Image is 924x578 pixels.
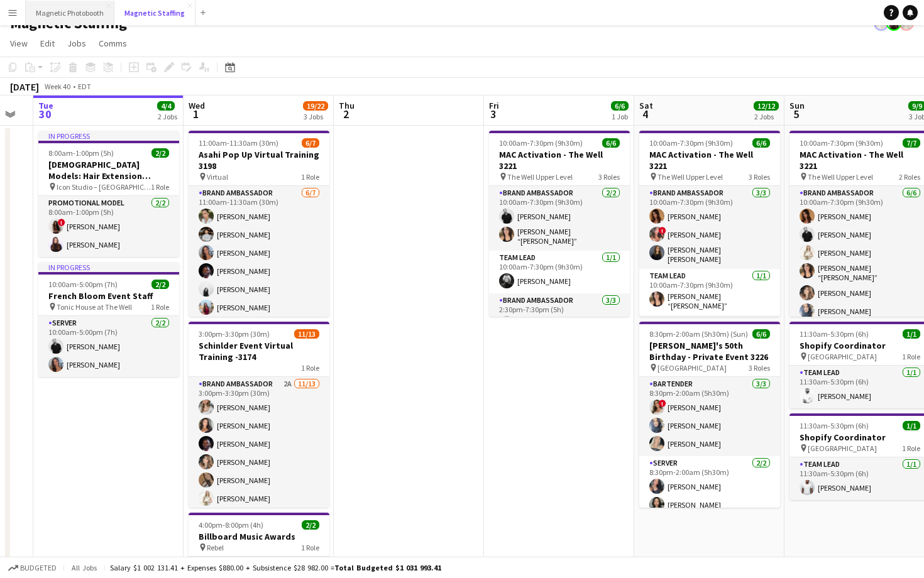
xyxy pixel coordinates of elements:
[78,82,91,91] div: EDT
[6,561,58,575] button: Budgeted
[602,138,620,148] span: 6/6
[151,302,169,312] span: 1 Role
[752,138,770,148] span: 6/6
[57,302,132,312] span: Tonic House at The Well
[489,293,630,373] app-card-role: Brand Ambassador3/32:30pm-7:30pm (5h)
[302,138,319,148] span: 6/7
[639,340,780,363] h3: [PERSON_NAME]'s 50th Birthday - Private Event 3226
[611,101,629,111] span: 6/6
[110,563,441,572] div: Salary $1 002 131.41 + Expenses $880.00 + Subsistence $28 982.00 =
[207,172,228,182] span: Virtual
[788,107,805,121] span: 5
[800,329,869,339] span: 11:30am-5:30pm (6h)
[489,186,630,251] app-card-role: Brand Ambassador2/210:00am-7:30pm (9h30m)[PERSON_NAME][PERSON_NAME] “[PERSON_NAME]” [PERSON_NAME]
[10,80,39,93] div: [DATE]
[151,148,169,158] span: 2/2
[639,269,780,315] app-card-role: Team Lead1/110:00am-7:30pm (9h30m)[PERSON_NAME] “[PERSON_NAME]” [PERSON_NAME]
[48,280,118,289] span: 10:00am-5:00pm (7h)
[67,38,86,49] span: Jobs
[301,363,319,373] span: 1 Role
[35,35,60,52] a: Edit
[41,82,73,91] span: Week 40
[489,131,630,317] app-job-card: 10:00am-7:30pm (9h30m)6/6MAC Activation - The Well 3221 The Well Upper Level3 RolesBrand Ambassad...
[499,138,583,148] span: 10:00am-7:30pm (9h30m)
[38,196,179,257] app-card-role: Promotional Model2/28:00am-1:00pm (5h)![PERSON_NAME][PERSON_NAME]
[187,107,205,121] span: 1
[40,38,55,49] span: Edit
[294,329,319,339] span: 11/13
[902,444,920,453] span: 1 Role
[38,262,179,272] div: In progress
[789,100,805,111] span: Sun
[158,112,177,121] div: 2 Jobs
[489,251,630,293] app-card-role: Team Lead1/110:00am-7:30pm (9h30m)[PERSON_NAME]
[58,219,65,226] span: !
[38,316,179,377] app-card-role: Server2/210:00am-5:00pm (7h)[PERSON_NAME][PERSON_NAME]
[62,35,91,52] a: Jobs
[754,101,779,111] span: 12/12
[38,100,53,111] span: Tue
[507,172,573,182] span: The Well Upper Level
[903,421,920,430] span: 1/1
[151,182,169,192] span: 1 Role
[903,329,920,339] span: 1/1
[301,543,319,552] span: 1 Role
[334,563,441,572] span: Total Budgeted $1 031 993.41
[639,131,780,317] div: 10:00am-7:30pm (9h30m)6/6MAC Activation - The Well 3221 The Well Upper Level3 RolesBrand Ambassad...
[199,138,278,148] span: 11:00am-11:30am (30m)
[303,101,328,111] span: 19/22
[69,563,99,572] span: All jobs
[26,1,114,25] button: Magnetic Photobooth
[639,456,780,517] app-card-role: Server2/28:30pm-2:00am (5h30m)[PERSON_NAME][PERSON_NAME]
[189,322,329,508] div: 3:00pm-3:30pm (30m)11/13Schinlder Event Virtual Training -31741 RoleBrand Ambassador2A11/133:00pm...
[94,35,132,52] a: Comms
[38,290,179,302] h3: French Bloom Event Staff
[649,329,748,339] span: 8:30pm-2:00am (5h30m) (Sun)
[639,377,780,456] app-card-role: Bartender3/38:30pm-2:00am (5h30m)![PERSON_NAME][PERSON_NAME][PERSON_NAME]
[38,131,179,257] app-job-card: In progress8:00am-1:00pm (5h)2/2[DEMOGRAPHIC_DATA] Models: Hair Extension Models | 3321 Icon Stud...
[199,520,263,530] span: 4:00pm-8:00pm (4h)
[38,131,179,141] div: In progress
[10,38,28,49] span: View
[151,280,169,289] span: 2/2
[189,131,329,317] app-job-card: 11:00am-11:30am (30m)6/7Asahi Pop Up Virtual Training 3198 Virtual1 RoleBrand Ambassador6/711:00a...
[639,322,780,508] div: 8:30pm-2:00am (5h30m) (Sun)6/6[PERSON_NAME]'s 50th Birthday - Private Event 3226 [GEOGRAPHIC_DATA...
[48,148,114,158] span: 8:00am-1:00pm (5h)
[189,340,329,363] h3: Schinlder Event Virtual Training -3174
[800,421,869,430] span: 11:30am-5:30pm (6h)
[99,38,127,49] span: Comms
[808,172,873,182] span: The Well Upper Level
[749,363,770,373] span: 3 Roles
[489,100,499,111] span: Fri
[808,444,877,453] span: [GEOGRAPHIC_DATA]
[189,186,329,338] app-card-role: Brand Ambassador6/711:00am-11:30am (30m)[PERSON_NAME][PERSON_NAME][PERSON_NAME][PERSON_NAME][PERS...
[659,227,666,234] span: !
[5,35,33,52] a: View
[337,107,355,121] span: 2
[57,182,151,192] span: Icon Studio – [GEOGRAPHIC_DATA]
[649,138,733,148] span: 10:00am-7:30pm (9h30m)
[114,1,195,25] button: Magnetic Staffing
[902,352,920,361] span: 1 Role
[189,149,329,172] h3: Asahi Pop Up Virtual Training 3198
[302,520,319,530] span: 2/2
[339,100,355,111] span: Thu
[639,149,780,172] h3: MAC Activation - The Well 3221
[598,172,620,182] span: 3 Roles
[657,172,723,182] span: The Well Upper Level
[487,107,499,121] span: 3
[36,107,53,121] span: 30
[301,172,319,182] span: 1 Role
[639,100,653,111] span: Sat
[189,531,329,542] h3: Billboard Music Awards
[20,564,57,572] span: Budgeted
[157,101,175,111] span: 4/4
[38,262,179,377] div: In progress10:00am-5:00pm (7h)2/2French Bloom Event Staff Tonic House at The Well1 RoleServer2/21...
[749,172,770,182] span: 3 Roles
[489,149,630,172] h3: MAC Activation - The Well 3221
[637,107,653,121] span: 4
[659,400,666,407] span: !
